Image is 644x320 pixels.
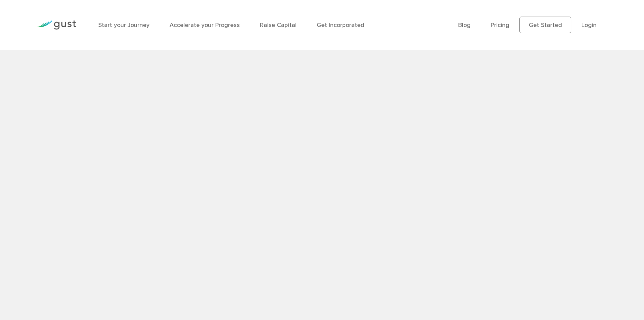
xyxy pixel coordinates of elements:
a: Login [581,21,597,29]
a: Start your Journey [98,21,149,29]
a: Pricing [491,21,509,29]
a: Get Incorporated [317,21,364,29]
a: Accelerate your Progress [170,21,240,29]
img: Gust Logo [37,20,76,30]
a: Get Started [519,17,571,33]
a: Blog [458,21,471,29]
a: Raise Capital [260,21,297,29]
